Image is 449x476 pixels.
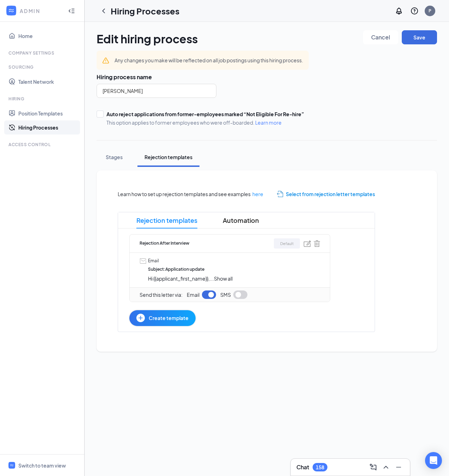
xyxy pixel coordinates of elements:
[255,119,282,126] a: Learn more
[393,462,404,473] button: Minimize
[220,291,231,299] span: SMS
[410,7,419,15] svg: QuestionInfo
[210,275,233,282] span: ...
[380,462,392,473] button: ChevronUp
[369,463,377,471] svg: ComposeMessage
[286,190,375,198] span: Select from rejection letter templates
[144,154,192,161] div: Rejection templates
[148,266,320,273] span: Subject : Application update
[149,314,189,322] span: Create template
[102,57,109,64] svg: Warning
[368,462,379,473] button: ComposeMessage
[68,7,75,14] svg: Collapse
[148,258,159,264] span: Email
[363,30,398,44] button: Cancel
[20,7,62,14] div: ADMIN
[187,291,199,299] span: Email
[316,464,324,470] div: 158
[106,119,304,126] span: This option applies to former employees who were off-boarded.
[18,106,79,120] a: Position Templates
[97,30,198,47] h1: Edit hiring process
[18,29,79,43] a: Home
[382,463,390,471] svg: ChevronUp
[140,291,183,299] span: Send this letter via:
[129,310,196,326] button: Create template
[8,64,77,70] div: Sourcing
[402,30,437,44] button: Save
[115,56,303,64] div: Any changes you make will be reflected on all job postings using this hiring process.
[148,275,210,282] span: Hi {{applicant_first_name}},
[97,84,216,98] input: Name of hiring process
[429,8,431,14] div: P
[10,463,14,468] svg: WorkstreamLogo
[111,5,179,17] h1: Hiring Processes
[395,7,403,15] svg: Notifications
[140,240,189,247] span: Rejection After Interview
[296,463,309,471] h3: Chat
[18,120,79,134] a: Hiring Processes
[97,73,437,81] h3: Hiring process name
[8,50,77,56] div: Company Settings
[106,111,304,118] div: Auto reject applications from former-employees marked “Not Eligible For Re-hire”
[99,7,108,15] svg: ChevronLeft
[214,275,233,282] span: Show all
[104,154,125,161] div: Stages
[363,30,398,47] a: Cancel
[394,463,403,471] svg: Minimize
[118,190,263,198] span: Learn how to set up rejection templates and see examples
[223,212,259,228] span: Automation
[8,142,77,148] div: Access control
[371,35,390,40] span: Cancel
[252,191,263,197] a: here
[8,96,77,102] div: Hiring
[18,462,66,469] div: Switch to team view
[280,240,294,246] span: Default
[8,7,15,14] svg: WorkstreamLogo
[18,75,79,89] a: Talent Network
[136,212,197,228] span: Rejection templates
[425,452,442,469] div: Open Intercom Messenger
